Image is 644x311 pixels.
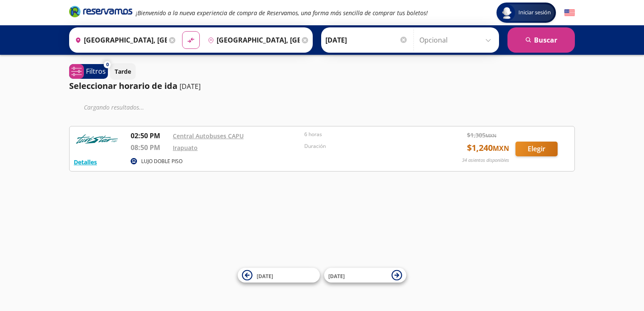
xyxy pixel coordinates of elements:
[72,29,167,51] input: Buscar Origen
[74,158,97,166] button: Detalles
[515,142,558,156] button: Elegir
[325,29,408,51] input: Elegir Fecha
[467,131,496,139] span: $ 1,305
[419,29,495,51] input: Opcional
[564,8,575,18] button: English
[328,272,345,279] span: [DATE]
[238,268,320,283] button: [DATE]
[86,66,106,76] p: Filtros
[173,132,244,140] a: Central Autobuses CAPU
[84,103,144,111] em: Cargando resultados ...
[131,142,169,153] p: 08:50 PM
[69,64,108,79] button: 0Filtros
[136,9,428,17] em: ¡Bienvenido a la nueva experiencia de compra de Reservamos, una forma más sencilla de comprar tus...
[204,29,300,51] input: Buscar Destino
[257,272,273,279] span: [DATE]
[462,157,509,164] p: 34 asientos disponibles
[110,63,136,80] button: Tarde
[324,268,406,283] button: [DATE]
[131,131,169,141] p: 02:50 PM
[515,8,554,17] span: Iniciar sesión
[173,144,198,152] a: Irapuato
[304,142,432,150] p: Duración
[304,131,432,138] p: 6 horas
[69,5,132,18] i: Brand Logo
[180,81,201,91] p: [DATE]
[74,131,120,147] img: RESERVAMOS
[493,144,509,153] small: MXN
[507,27,575,53] button: Buscar
[141,158,182,165] p: LUJO DOBLE PISO
[486,132,496,139] small: MXN
[69,80,177,92] p: Seleccionar horario de ida
[106,61,109,68] span: 0
[467,142,509,154] span: $ 1,240
[115,67,131,76] p: Tarde
[69,5,132,20] a: Brand Logo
